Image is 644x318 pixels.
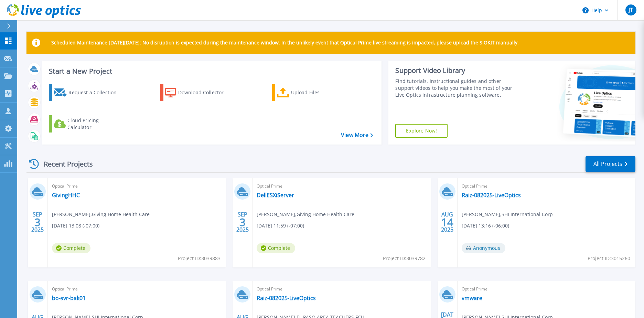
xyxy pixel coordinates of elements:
span: [PERSON_NAME] , Giving Home Health Care [52,211,150,218]
a: vmware [462,295,482,301]
a: Raiz-082025-LiveOptics [257,295,316,301]
a: View More [341,132,373,138]
span: Project ID: 3039883 [178,255,221,262]
div: Request a Collection [68,86,124,99]
a: bo-svr-bak01 [52,295,86,301]
div: Find tutorials, instructional guides and other support videos to help you make the most of your L... [395,78,521,98]
div: SEP 2025 [236,210,249,235]
span: [PERSON_NAME] , Giving Home Health Care [257,211,354,218]
a: Cloud Pricing Calculator [49,115,126,132]
span: Optical Prime [257,285,426,293]
span: JT [629,7,633,13]
a: Raiz-082025-LiveOptics [462,192,521,199]
span: Optical Prime [257,182,426,190]
span: Optical Prime [462,285,631,293]
a: All Projects [586,156,635,172]
p: Scheduled Maintenance [DATE][DATE]: No disruption is expected during the maintenance window. In t... [51,40,519,45]
span: Anonymous [462,243,505,253]
a: DellESXiServer [257,192,294,199]
span: [DATE] 13:16 (-06:00) [462,222,509,230]
span: Project ID: 3039782 [383,255,426,262]
div: AUG 2025 [441,210,454,235]
div: Upload Files [291,86,346,99]
div: Support Video Library [395,66,521,75]
a: GivingHHC [52,192,80,199]
span: Optical Prime [462,182,631,190]
span: [DATE] 13:08 (-07:00) [52,222,99,230]
span: Complete [52,243,90,253]
span: [PERSON_NAME] , SHI International Corp [462,211,553,218]
h3: Start a New Project [49,67,373,75]
span: 3 [34,219,41,225]
span: Complete [257,243,295,253]
div: Recent Projects [26,156,102,172]
span: Optical Prime [52,285,222,293]
span: [DATE] 11:59 (-07:00) [257,222,304,230]
span: Project ID: 3015260 [588,255,630,262]
span: 14 [441,219,453,225]
span: Optical Prime [52,182,222,190]
a: Explore Now! [395,124,448,138]
div: Cloud Pricing Calculator [67,117,122,131]
a: Request a Collection [49,84,126,101]
span: 3 [239,219,246,225]
div: SEP 2025 [31,210,44,235]
a: Download Collector [160,84,237,101]
div: Download Collector [178,86,233,99]
a: Upload Files [272,84,349,101]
